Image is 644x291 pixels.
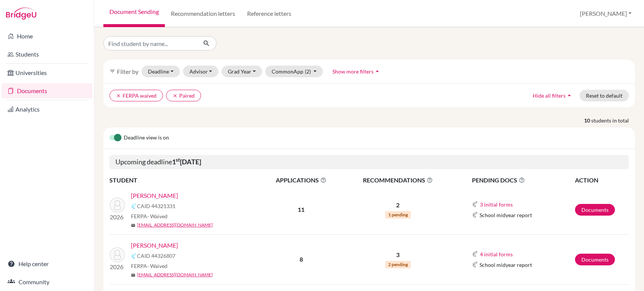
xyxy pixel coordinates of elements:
[147,263,168,269] span: - Waived
[166,90,201,101] button: clearPaired
[137,252,175,260] span: CAID 44326807
[109,155,629,169] h5: Upcoming deadline
[6,8,36,20] img: Bridge-U
[131,241,178,250] a: [PERSON_NAME]
[131,253,137,259] img: Common App logo
[305,68,311,75] span: (2)
[584,116,591,124] strong: 10
[2,29,92,44] a: Home
[137,271,213,278] a: [EMAIL_ADDRESS][DOMAIN_NAME]
[373,67,381,75] i: arrow_drop_up
[332,68,373,75] span: Show more filters
[124,133,169,142] span: Deadline view is on
[480,211,532,219] span: School midyear report
[109,90,163,101] button: clearFERPA waived
[2,83,92,98] a: Documents
[172,93,178,98] i: clear
[575,254,615,265] a: Documents
[110,262,125,271] p: 2026
[591,116,635,124] span: students in total
[472,212,478,218] img: Common App logo
[472,176,574,185] span: PENDING DOCS
[137,202,175,210] span: CAID 44321331
[579,90,629,101] button: Reset to default
[576,6,635,21] button: [PERSON_NAME]
[2,256,92,271] a: Help center
[109,68,115,74] i: filter_list
[131,191,178,200] a: [PERSON_NAME]
[533,92,566,99] span: Hide all filters
[183,66,219,77] button: Advisor
[2,274,92,289] a: Community
[472,262,478,268] img: Common App logo
[109,175,260,185] th: STUDENT
[137,222,213,228] a: [EMAIL_ADDRESS][DOMAIN_NAME]
[472,201,478,207] img: Common App logo
[575,175,629,185] th: ACTION
[261,176,341,185] span: APPLICATIONS
[110,247,125,262] img: Belkeziz, Kenza
[131,273,135,277] span: mail
[575,204,615,216] a: Documents
[342,176,453,185] span: RECOMMENDATIONS
[131,203,137,209] img: Common App logo
[526,90,579,101] button: Hide all filtersarrow_drop_up
[141,66,180,77] button: Deadline
[2,102,92,117] a: Analytics
[176,157,180,163] sup: st
[298,206,304,213] b: 11
[385,261,411,268] span: 2 pending
[265,66,323,77] button: CommonApp(2)
[110,213,125,222] p: 2026
[300,256,303,263] b: 8
[342,250,453,259] p: 3
[566,92,573,99] i: arrow_drop_up
[385,211,411,219] span: 1 pending
[131,223,135,228] span: mail
[480,250,513,259] button: 4 initial forms
[172,158,201,166] b: 1 [DATE]
[221,66,262,77] button: Grad Year
[480,261,532,269] span: School midyear report
[110,198,125,213] img: Alaoui, Lilia
[472,251,478,257] img: Common App logo
[131,262,168,270] span: FERPA
[116,93,121,98] i: clear
[480,200,513,209] button: 3 initial forms
[342,201,453,210] p: 2
[2,65,92,80] a: Universities
[147,213,168,219] span: - Waived
[117,68,138,75] span: Filter by
[326,66,387,77] button: Show more filtersarrow_drop_up
[2,47,92,62] a: Students
[131,212,168,220] span: FERPA
[103,36,197,51] input: Find student by name...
